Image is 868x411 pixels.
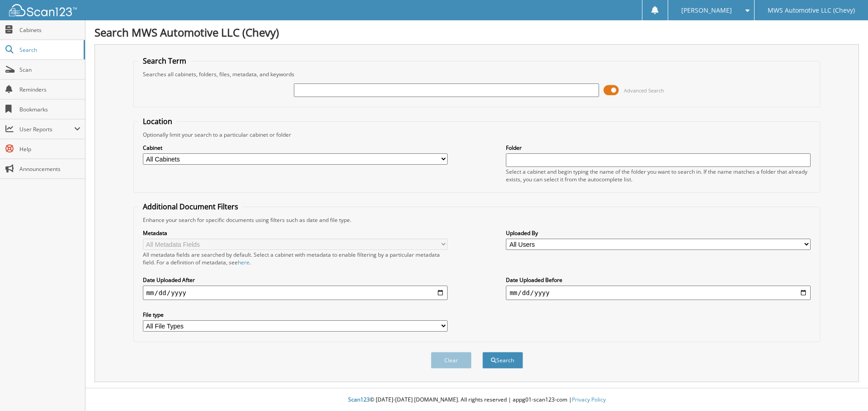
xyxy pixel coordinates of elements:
img: scan123-logo-white.svg [9,4,77,16]
div: Enhance your search for specific documents using filters such as date and file type. [138,216,816,224]
div: © [DATE]-[DATE] [DOMAIN_NAME]. All rights reserved | appg01-scan123-com | [85,389,868,411]
label: Uploaded By [506,229,811,237]
span: User Reports [19,125,74,133]
div: All metadata fields are searched by default. Select a cabinet with metadata to enable filtering b... [143,251,448,266]
span: MWS Automotive LLC (Chevy) [768,8,855,13]
legend: Additional Document Filters [138,202,243,212]
legend: Location [138,116,177,126]
span: Advanced Search [624,87,664,94]
span: Scan123 [348,396,370,403]
span: Search [19,46,79,54]
label: Folder [506,144,811,152]
label: Cabinet [143,144,448,152]
h1: Search MWS Automotive LLC (Chevy) [94,25,859,40]
label: Date Uploaded Before [506,276,811,284]
span: [PERSON_NAME] [681,8,732,13]
a: Privacy Policy [572,396,606,403]
span: Help [19,145,80,153]
div: Select a cabinet and begin typing the name of the folder you want to search in. If the name match... [506,168,811,183]
label: File type [143,311,448,319]
span: Cabinets [19,26,80,34]
label: Metadata [143,229,448,237]
input: end [506,286,811,300]
a: here [238,259,250,266]
legend: Search Term [138,56,191,66]
div: Optionally limit your search to a particular cabinet or folder [138,131,816,139]
span: Bookmarks [19,106,80,113]
button: Search [482,352,523,369]
span: Scan [19,66,80,74]
button: Clear [431,352,472,369]
input: start [143,286,448,300]
span: Reminders [19,86,80,93]
div: Searches all cabinets, folders, files, metadata, and keywords [138,70,816,78]
label: Date Uploaded After [143,276,448,284]
span: Announcements [19,165,80,173]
